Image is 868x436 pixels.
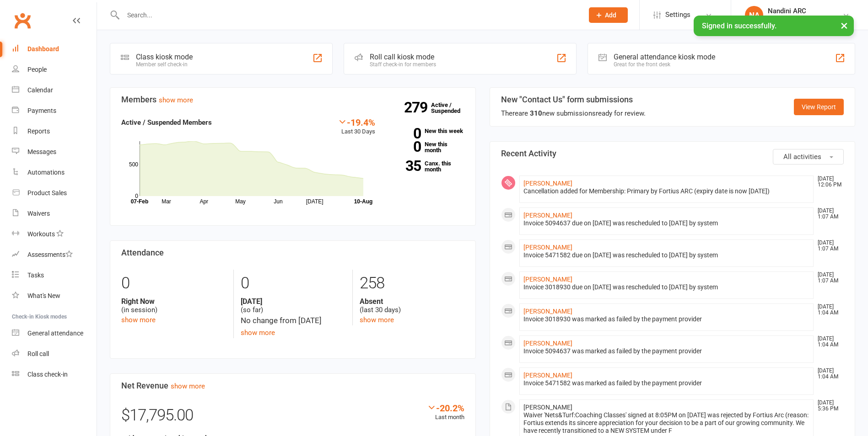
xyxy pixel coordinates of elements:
[389,127,421,140] strong: 0
[523,219,810,227] div: Invoice 5094637 due on [DATE] was rescheduled to [DATE] by system
[783,153,821,161] span: All activities
[523,180,572,187] a: [PERSON_NAME]
[523,187,810,195] div: Cancellation added for Membership: Primary by Fortius ARC (expiry date is now [DATE])
[27,210,50,217] div: Waivers
[241,270,345,297] div: 0
[360,270,464,297] div: 258
[241,314,345,327] div: No change from [DATE]
[370,61,436,68] div: Staff check-in for members
[614,53,715,61] div: General attendance kiosk mode
[12,80,97,101] a: Calendar
[27,251,73,258] div: Assessments
[404,101,431,114] strong: 279
[523,212,572,219] a: [PERSON_NAME]
[523,347,810,355] div: Invoice 5094637 was marked as failed by the payment provider
[241,329,275,337] a: show more
[501,149,844,158] h3: Recent Activity
[121,270,226,297] div: 0
[12,344,97,364] a: Roll call
[836,16,852,35] button: ×
[773,149,844,165] button: All activities
[523,276,572,283] a: [PERSON_NAME]
[121,297,226,314] div: (in session)
[27,350,49,357] div: Roll call
[27,128,50,135] div: Reports
[12,183,97,203] a: Product Sales
[121,248,464,257] h3: Attendance
[813,368,843,380] time: [DATE] 1:04 AM
[136,61,193,68] div: Member self check-in
[241,297,345,314] div: (so far)
[523,251,810,259] div: Invoice 5471582 due on [DATE] was rescheduled to [DATE] by system
[27,230,55,238] div: Workouts
[27,189,67,197] div: Product Sales
[121,95,464,104] h3: Members
[159,96,193,104] a: show more
[813,176,843,188] time: [DATE] 12:06 PM
[813,336,843,348] time: [DATE] 1:04 AM
[12,59,97,80] a: People
[427,403,464,413] div: -20.2%
[523,379,810,387] div: Invoice 5471582 was marked as failed by the payment provider
[27,271,44,279] div: Tasks
[389,141,464,153] a: 0New this month
[530,109,542,117] strong: 310
[813,400,843,412] time: [DATE] 5:36 PM
[614,61,715,68] div: Great for the front desk
[338,117,375,127] div: -19.4%
[745,6,763,24] div: NA
[370,53,436,61] div: Roll call kiosk mode
[121,316,156,324] a: show more
[12,245,97,265] a: Assessments
[523,244,572,251] a: [PERSON_NAME]
[389,140,421,154] strong: 0
[523,411,810,435] div: Waiver 'Nets&Turf:Coaching Classes' signed at 8:05PM on [DATE] was rejected by Fortius Arc (reaso...
[121,118,212,127] strong: Active / Suspended Members
[389,128,464,134] a: 0New this week
[27,66,47,73] div: People
[702,21,776,30] span: Signed in successfully.
[121,297,226,306] strong: Right Now
[27,292,60,299] div: What's New
[813,272,843,284] time: [DATE] 1:07 AM
[27,107,56,114] div: Payments
[360,297,464,314] div: (last 30 days)
[12,323,97,344] a: General attendance kiosk mode
[12,364,97,385] a: Class kiosk mode
[136,53,193,61] div: Class kiosk mode
[12,121,97,142] a: Reports
[523,315,810,323] div: Invoice 3018930 was marked as failed by the payment provider
[523,308,572,315] a: [PERSON_NAME]
[12,265,97,286] a: Tasks
[605,11,616,19] span: Add
[813,240,843,252] time: [DATE] 1:07 AM
[12,224,97,245] a: Workouts
[523,372,572,379] a: [PERSON_NAME]
[360,316,394,324] a: show more
[360,297,464,306] strong: Absent
[523,283,810,291] div: Invoice 3018930 due on [DATE] was rescheduled to [DATE] by system
[431,95,471,121] a: 279Active / Suspended
[813,304,843,316] time: [DATE] 1:04 AM
[12,39,97,59] a: Dashboard
[12,286,97,306] a: What's New
[501,108,646,119] div: There are new submissions ready for review.
[12,203,97,224] a: Waivers
[501,95,646,104] h3: New "Contact Us" form submissions
[389,159,421,173] strong: 35
[589,7,628,23] button: Add
[27,148,56,155] div: Messages
[27,45,59,53] div: Dashboard
[338,117,375,137] div: Last 30 Days
[121,403,464,433] div: $17,795.00
[813,208,843,220] time: [DATE] 1:07 AM
[27,371,68,378] div: Class check-in
[241,297,345,306] strong: [DATE]
[768,15,830,23] div: [GEOGRAPHIC_DATA]
[523,404,572,411] span: [PERSON_NAME]
[389,160,464,172] a: 35Canx. this month
[12,162,97,183] a: Automations
[121,381,464,390] h3: Net Revenue
[427,403,464,422] div: Last month
[120,9,577,21] input: Search...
